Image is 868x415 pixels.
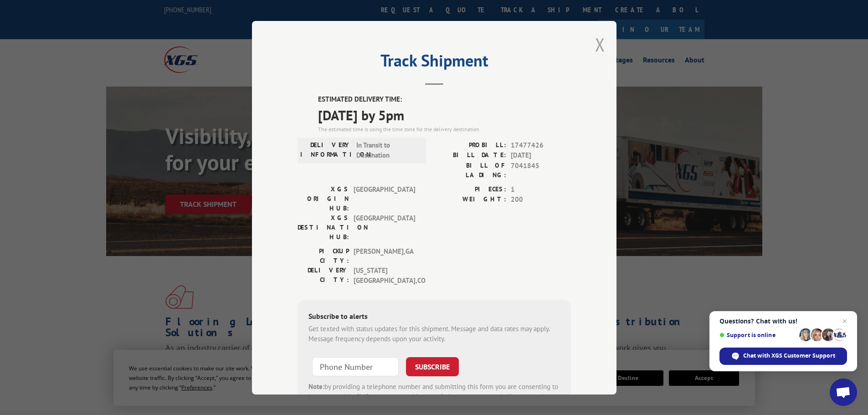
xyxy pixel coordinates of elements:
div: Subscribe to alerts [308,310,560,323]
span: 17477426 [511,140,571,150]
div: Get texted with status updates for this shipment. Message and data rates may apply. Message frequ... [308,323,560,344]
label: XGS DESTINATION HUB: [298,213,349,241]
span: [US_STATE][GEOGRAPHIC_DATA] , CO [354,265,415,286]
span: Support is online [719,332,796,338]
label: ESTIMATED DELIVERY TIME: [318,94,571,105]
span: Close chat [839,316,850,327]
strong: Note: [308,382,324,390]
label: DELIVERY INFORMATION: [300,140,352,160]
span: [DATE] by 5pm [318,104,571,125]
button: Close modal [595,32,605,56]
div: The estimated time is using the time zone for the delivery destination. [318,125,571,133]
span: [DATE] [511,150,571,161]
span: [GEOGRAPHIC_DATA] [354,213,415,241]
span: Questions? Chat with us! [719,318,847,325]
label: DELIVERY CITY: [298,265,349,286]
div: Open chat [830,379,857,406]
div: by providing a telephone number and submitting this form you are consenting to be contacted by SM... [308,381,560,412]
span: [GEOGRAPHIC_DATA] [354,184,415,213]
label: PIECES: [434,184,506,195]
label: PICKUP CITY: [298,246,349,265]
h2: Track Shipment [298,54,571,72]
label: BILL DATE: [434,150,506,161]
label: BILL OF LADING: [434,160,506,179]
label: XGS ORIGIN HUB: [298,184,349,213]
span: [PERSON_NAME] , GA [354,246,415,265]
div: Chat with XGS Customer Support [719,348,847,365]
span: In Transit to Destination [356,140,418,160]
span: Chat with XGS Customer Support [743,352,835,360]
button: SUBSCRIBE [406,357,459,376]
label: WEIGHT: [434,195,506,205]
span: 200 [511,195,571,205]
input: Phone Number [312,357,399,376]
label: PROBILL: [434,140,506,150]
span: 1 [511,184,571,195]
span: 7041845 [511,160,571,179]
